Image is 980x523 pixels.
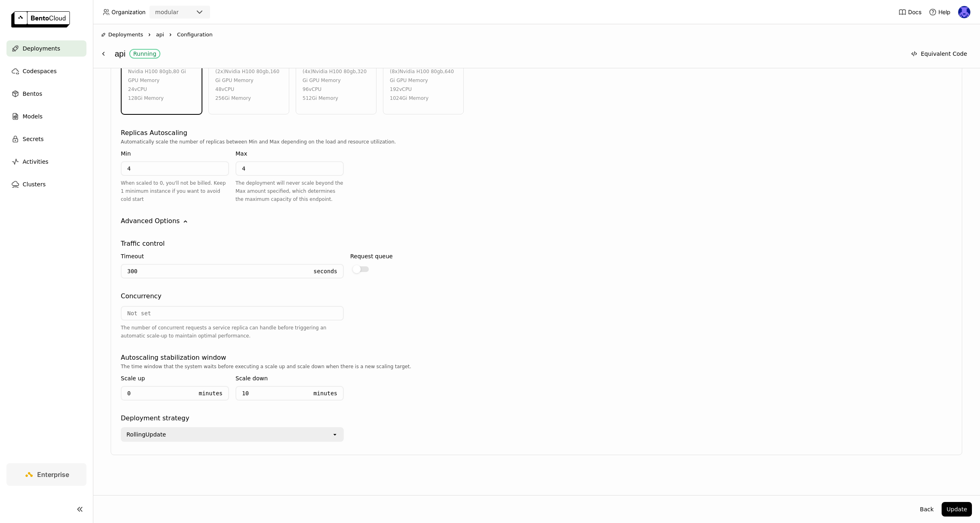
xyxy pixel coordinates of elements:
[236,374,268,383] div: Scale down
[308,387,337,400] div: Minutes
[11,11,70,27] img: logo
[121,252,144,261] div: Timeout
[208,42,289,114] div: gpu.h100.2(2x)nvidia h100 80gb,160 Gi GPU Memory48vCPU256Gi Memory
[906,46,972,61] button: Equivalent Code
[6,40,86,57] a: Deployments
[215,67,285,85] div: (2x) , 160 Gi GPU Memory
[6,108,86,124] a: Models
[181,217,189,226] svg: Down
[303,85,372,94] div: 96 vCPU
[296,42,376,114] div: gpu.h100.4(4x)nvidia h100 80gb,320 Gi GPU Memory96vCPU512Gi Memory
[929,8,951,16] div: Help
[128,67,198,85] div: , 80 Gi GPU Memory
[23,134,44,144] span: Secrets
[121,353,226,363] div: Autoscaling stabilization window
[236,149,247,158] div: Max
[108,31,143,39] span: Deployments
[37,470,69,479] span: Enterprise
[115,46,902,61] div: api
[23,89,42,99] span: Bentos
[156,31,164,39] span: api
[23,157,48,167] span: Activities
[121,179,229,203] div: When scaled to 0, you'll not be billed. Keep 1 minimum instance if you want to avoid cold start
[23,112,42,121] span: Models
[121,149,131,158] div: Min
[303,67,372,85] div: (4x) , 320 Gi GPU Memory
[350,252,393,261] div: Request queue
[303,94,372,103] div: 512Gi Memory
[146,32,153,38] svg: Right
[958,6,970,18] img: Newton Jain
[121,363,952,371] div: The time window that the system waits before executing a scale up and scale down when there is a ...
[225,69,269,74] span: nvidia h100 80gb
[390,94,459,103] div: 1024Gi Memory
[128,69,172,74] span: nvidia h100 80gb
[121,374,145,383] div: Scale up
[400,69,443,74] span: nvidia h100 80gb
[126,430,166,439] div: RollingUpdate
[177,31,212,39] span: Configuration
[390,67,459,85] div: (8x) , 640 Gi GPU Memory
[121,291,162,301] div: Concurrency
[236,179,344,203] div: The deployment will never scale beyond the Max amount specified, which determines the maximum cap...
[121,128,187,138] div: Replicas Autoscaling
[128,85,198,94] div: 24 vCPU
[121,138,952,146] div: Automatically scale the number of replicas between Min and Max depending on the load and resource...
[915,502,938,517] button: Back
[101,31,143,39] div: Deployments
[215,85,285,94] div: 48 vCPU
[121,42,202,114] div: Recommendedgpu.h100.1nvidia h100 80gb,80 Gi GPU Memory24vCPU128Gi Memory
[215,94,285,103] div: 256Gi Memory
[898,8,921,16] a: Docs
[6,154,86,170] a: Activities
[111,8,145,16] span: Organization
[121,216,952,226] div: Advanced Options
[6,176,86,192] a: Clusters
[23,44,60,53] span: Deployments
[155,8,179,16] div: modular
[6,131,86,147] a: Secrets
[101,31,972,39] nav: Breadcrumbs navigation
[908,8,921,16] span: Docs
[383,42,464,114] div: gpu.h100.8(8x)nvidia h100 80gb,640 Gi GPU Memory192vCPU1024Gi Memory
[128,94,198,103] div: 128Gi Memory
[133,51,156,57] div: Running
[193,387,223,400] div: Minutes
[23,179,46,189] span: Clusters
[6,86,86,102] a: Bentos
[332,431,338,438] svg: open
[122,307,343,320] input: Not set
[942,502,972,517] button: Update
[6,63,86,79] a: Codespaces
[390,85,459,94] div: 192 vCPU
[308,265,337,278] div: Seconds
[121,413,189,423] div: Deployment strategy
[167,32,174,38] svg: Right
[179,8,180,17] input: Selected modular.
[23,66,57,76] span: Codespaces
[121,239,165,249] div: Traffic control
[121,216,180,226] div: Advanced Options
[6,463,86,486] a: Enterprise
[938,8,951,16] span: Help
[312,69,356,74] span: nvidia h100 80gb
[121,324,344,340] div: The number of concurrent requests a service replica can handle before triggering an automatic sca...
